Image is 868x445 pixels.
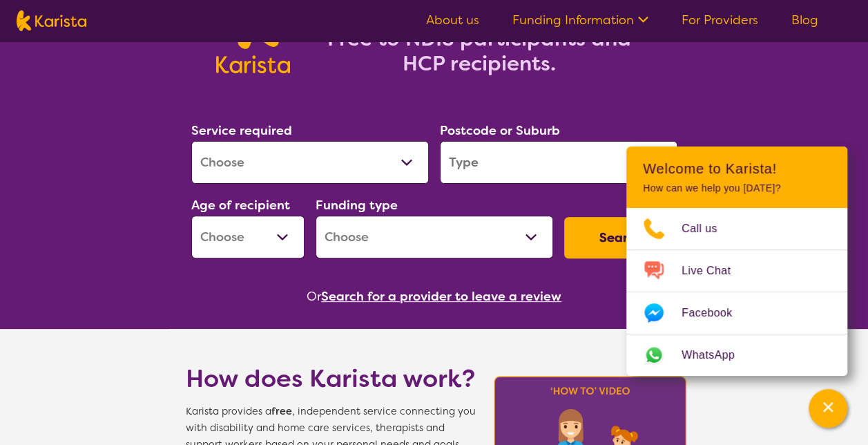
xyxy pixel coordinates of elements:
button: Search [564,217,677,258]
a: For Providers [682,12,758,28]
div: Channel Menu [626,146,847,376]
label: Funding type [316,197,398,214]
a: Web link opens in a new tab. [626,334,847,376]
span: Live Chat [682,261,747,281]
label: Postcode or Suburb [440,122,560,139]
span: Or [307,286,321,307]
button: Channel Menu [809,389,847,428]
img: Karista logo [17,10,86,31]
b: free [271,405,292,418]
a: Blog [791,12,818,28]
a: About us [426,12,479,28]
span: Facebook [682,303,749,323]
h2: Welcome to Karista! [643,160,831,177]
h2: Free to NDIS participants and HCP recipients. [307,26,652,76]
p: How can we help you [DATE]? [643,182,831,194]
h1: How does Karista work? [186,362,476,395]
span: WhatsApp [682,345,751,366]
input: Type [440,141,677,184]
button: Search for a provider to leave a review [321,286,561,307]
ul: Choose channel [626,208,847,376]
a: Funding Information [512,12,648,28]
span: Call us [682,218,734,239]
label: Age of recipient [191,197,290,214]
label: Service required [191,122,292,139]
